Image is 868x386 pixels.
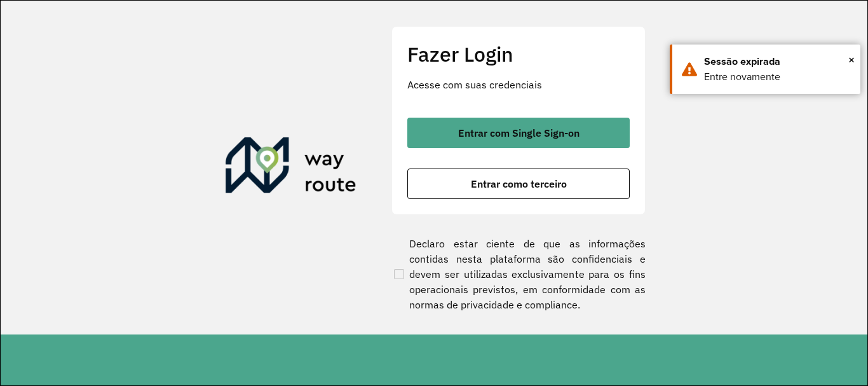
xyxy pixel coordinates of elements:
button: button [407,118,630,148]
span: Entrar com Single Sign-on [458,128,580,138]
span: × [848,50,855,69]
button: Close [848,50,855,69]
button: button [407,169,630,199]
img: Roteirizador AmbevTech [226,137,356,198]
span: Entrar como terceiro [471,179,567,189]
div: Entre novamente [704,69,851,85]
div: Sessão expirada [704,54,851,69]
p: Acesse com suas credenciais [407,77,630,92]
label: Declaro estar ciente de que as informações contidas nesta plataforma são confidenciais e devem se... [391,236,646,312]
h2: Fazer Login [407,42,630,66]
